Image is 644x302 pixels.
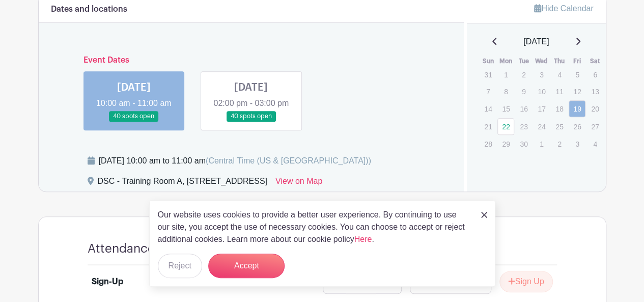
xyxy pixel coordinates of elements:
div: Sign-Up [92,276,123,288]
p: 29 [497,136,514,152]
h6: Dates and locations [51,5,127,14]
span: [DATE] [523,36,549,48]
p: 15 [497,101,514,117]
p: 10 [533,84,550,99]
p: 9 [515,84,532,99]
h4: Attendance [88,241,155,256]
p: 30 [515,136,532,152]
th: Wed [533,56,550,66]
button: Accept [208,254,285,278]
div: DSC - Training Room A, [STREET_ADDRESS] [98,175,267,191]
div: [DATE] 10:00 am to 11:00 am [99,155,371,167]
a: 19 [569,100,585,117]
th: Sun [479,56,497,66]
p: 7 [480,84,496,99]
h6: Event Dates [75,56,428,65]
th: Mon [497,56,515,66]
p: 4 [586,136,603,152]
p: 14 [480,101,496,117]
p: 21 [480,119,496,134]
a: Here [354,235,372,243]
p: 17 [533,101,550,117]
p: Our website uses cookies to provide a better user experience. By continuing to use our site, you ... [158,209,470,245]
th: Sat [586,56,604,66]
p: 12 [569,84,585,99]
p: 25 [551,119,568,134]
p: 18 [551,101,568,117]
p: 6 [586,67,603,83]
p: 1 [497,67,514,83]
p: 4 [551,67,568,83]
p: 16 [515,101,532,117]
p: 2 [551,136,568,152]
p: 3 [533,67,550,83]
p: 3 [569,136,585,152]
span: (Central Time (US & [GEOGRAPHIC_DATA])) [206,156,371,165]
p: 5 [569,67,585,83]
p: 26 [569,119,585,134]
img: close_button-5f87c8562297e5c2d7936805f587ecaba9071eb48480494691a3f1689db116b3.svg [481,212,487,218]
a: View on Map [275,175,322,191]
a: 22 [497,118,514,135]
p: 20 [586,101,603,117]
p: 28 [480,136,496,152]
p: 23 [515,119,532,134]
a: Hide Calendar [534,4,593,13]
p: 8 [497,84,514,99]
p: 13 [586,84,603,99]
th: Fri [568,56,586,66]
p: 31 [480,67,496,83]
th: Tue [515,56,533,66]
p: 1 [533,136,550,152]
p: 11 [551,84,568,99]
th: Thu [550,56,568,66]
button: Sign Up [499,271,553,292]
p: 24 [533,119,550,134]
button: Reject [158,254,202,278]
p: 27 [586,119,603,134]
p: 2 [515,67,532,83]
